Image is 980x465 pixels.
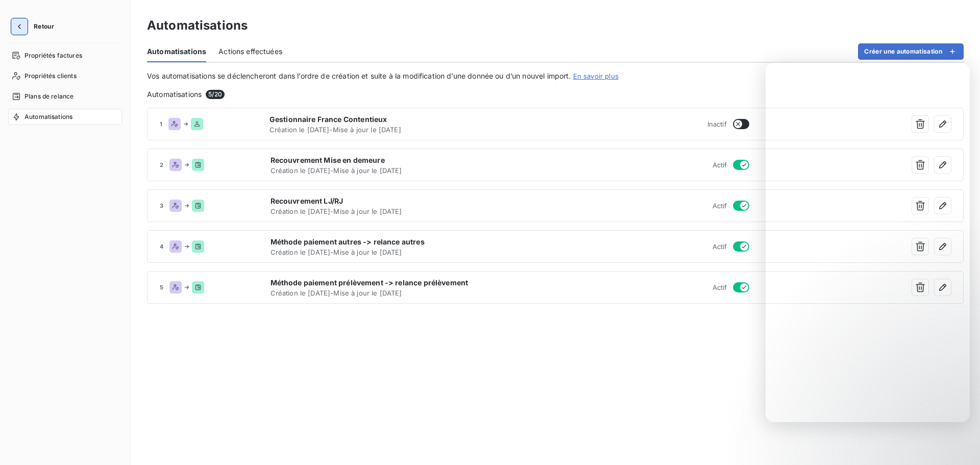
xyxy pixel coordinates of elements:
span: Recouvrement Mise en demeure [271,155,554,165]
iframe: Intercom live chat [945,430,970,455]
span: Création le [DATE] - Mise à jour le [DATE] [269,126,554,134]
span: Création le [DATE] - Mise à jour le [DATE] [271,248,554,256]
span: Actif [713,283,727,291]
span: Création le [DATE] - Mise à jour le [DATE] [271,207,554,215]
span: Gestionnaire France Contentieux [269,114,554,125]
span: Inactif [707,120,727,128]
span: 3 [160,203,163,209]
span: Recouvrement LJ/RJ [271,196,554,206]
span: Méthode paiement autres -> relance autres [271,237,554,247]
a: En savoir plus [573,72,619,80]
span: Actif [713,202,727,210]
span: 4 [160,243,163,250]
iframe: Intercom live chat [766,63,970,422]
span: 5 / 20 [206,90,225,99]
a: Propriétés clients [8,68,122,84]
span: Actif [713,242,727,251]
span: Automatisations [24,112,72,121]
span: Création le [DATE] - Mise à jour le [DATE] [271,166,554,175]
span: 1 [160,121,162,127]
span: Automatisations [147,46,206,57]
span: Propriétés clients [24,71,77,81]
span: 5 [160,284,163,290]
a: Plans de relance [8,88,122,105]
h3: Automatisations [147,16,248,35]
span: Actions effectuées [218,46,282,57]
span: 2 [160,162,163,168]
button: Créer une automatisation [858,43,964,60]
span: Retour [34,23,54,30]
button: Retour [8,18,62,35]
a: Propriétés factures [8,47,122,64]
span: Plans de relance [24,92,73,101]
span: Méthode paiement prélèvement -> relance prélèvement [271,278,554,288]
span: Automatisations [147,89,202,100]
span: Actif [713,161,727,169]
span: Propriétés factures [24,51,82,60]
span: Vos automatisations se déclencheront dans l’ordre de création et suite à la modification d’une do... [147,71,571,80]
span: Création le [DATE] - Mise à jour le [DATE] [271,289,554,297]
a: Automatisations [8,109,122,125]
